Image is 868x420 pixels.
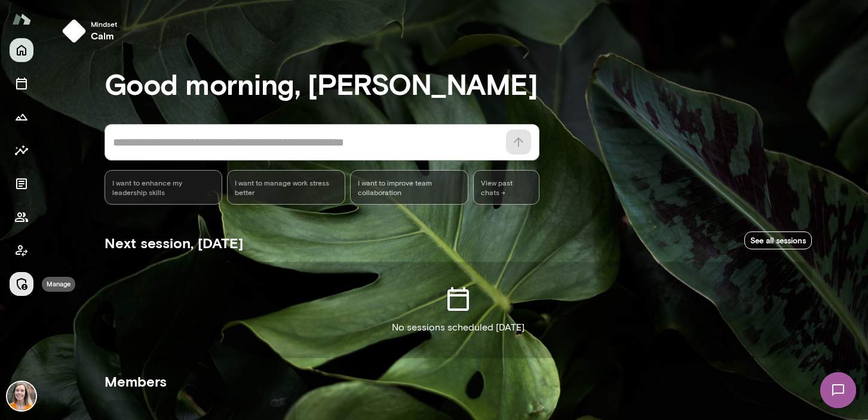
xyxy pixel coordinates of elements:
button: Growth Plan [10,105,33,129]
button: Insights [10,138,33,162]
span: I want to improve team collaboration [358,178,461,197]
button: Mindsetcalm [57,14,127,48]
div: I want to enhance my leadership skills [105,170,223,205]
a: See all sessions [744,231,812,250]
button: Home [10,38,33,62]
p: No sessions scheduled [DATE] [392,320,525,335]
div: I want to improve team collaboration [350,170,468,205]
img: Mento [12,8,31,30]
span: View past chats -> [473,170,539,205]
span: I want to enhance my leadership skills [112,178,215,197]
button: Client app [10,239,33,262]
div: I want to manage work stress better [227,170,345,205]
span: I want to manage work stress better [235,178,338,197]
h3: Good morning, [PERSON_NAME] [105,67,812,100]
h6: calm [91,29,117,43]
h5: Next session, [DATE] [105,233,243,252]
div: Manage [42,277,75,292]
button: Documents [10,172,33,196]
button: Manage [10,272,33,296]
span: Mindset [91,19,117,29]
h5: Members [105,372,812,391]
button: Sessions [10,72,33,95]
img: Carrie Kelly [7,382,36,410]
button: Members [10,205,33,229]
img: mindset [62,19,86,43]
